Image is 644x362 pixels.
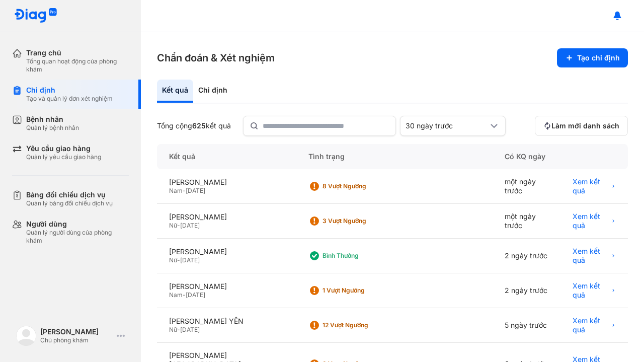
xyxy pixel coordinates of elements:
[26,144,101,153] div: Yêu cầu giao hàng
[16,326,36,346] img: logo
[40,327,113,336] div: [PERSON_NAME]
[157,121,231,130] div: Tổng cộng kết quả
[493,144,560,169] div: Có KQ ngày
[26,153,101,161] div: Quản lý yêu cầu giao hàng
[192,121,206,130] span: 625
[557,48,628,67] button: Tạo chỉ định
[169,256,177,264] span: Nữ
[186,291,205,299] span: [DATE]
[26,115,79,124] div: Bệnh nhân
[26,190,113,199] div: Bảng đối chiếu dịch vụ
[573,212,609,230] span: Xem kết quả
[177,222,180,229] span: -
[573,247,609,265] span: Xem kết quả
[14,8,57,24] img: logo
[26,95,113,103] div: Tạo và quản lý đơn xét nghiệm
[177,256,180,264] span: -
[573,177,609,195] span: Xem kết quả
[323,217,403,225] div: 3 Vượt ngưỡng
[493,204,560,239] div: một ngày trước
[573,281,609,300] span: Xem kết quả
[183,291,186,299] span: -
[186,187,205,194] span: [DATE]
[493,169,560,204] div: một ngày trước
[183,187,186,194] span: -
[26,199,113,207] div: Quản lý bảng đối chiếu dịch vụ
[26,48,129,57] div: Trang chủ
[169,291,183,299] span: Nam
[26,57,129,74] div: Tổng quan hoạt động của phòng khám
[40,336,113,344] div: Chủ phòng khám
[157,144,296,169] div: Kết quả
[169,222,177,229] span: Nữ
[169,326,177,333] span: Nữ
[193,80,232,103] div: Chỉ định
[551,121,619,130] span: Làm mới danh sách
[169,317,284,326] div: [PERSON_NAME] YẾN
[323,252,403,260] div: Bình thường
[26,86,113,95] div: Chỉ định
[493,308,560,343] div: 5 ngày trước
[323,182,403,190] div: 8 Vượt ngưỡng
[180,222,200,229] span: [DATE]
[157,80,193,103] div: Kết quả
[26,124,79,132] div: Quản lý bệnh nhân
[493,239,560,273] div: 2 ngày trước
[573,316,609,334] span: Xem kết quả
[535,116,628,136] button: Làm mới danh sách
[169,282,284,291] div: [PERSON_NAME]
[296,144,493,169] div: Tình trạng
[493,273,560,308] div: 2 ngày trước
[157,51,275,65] h3: Chẩn đoán & Xét nghiệm
[26,229,129,245] div: Quản lý người dùng của phòng khám
[180,326,200,333] span: [DATE]
[323,286,403,295] div: 1 Vượt ngưỡng
[169,178,284,187] div: [PERSON_NAME]
[323,321,403,329] div: 12 Vượt ngưỡng
[406,121,488,130] div: 30 ngày trước
[169,247,284,256] div: [PERSON_NAME]
[26,220,129,229] div: Người dùng
[169,212,284,222] div: [PERSON_NAME]
[180,256,200,264] span: [DATE]
[169,187,183,194] span: Nam
[177,326,180,333] span: -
